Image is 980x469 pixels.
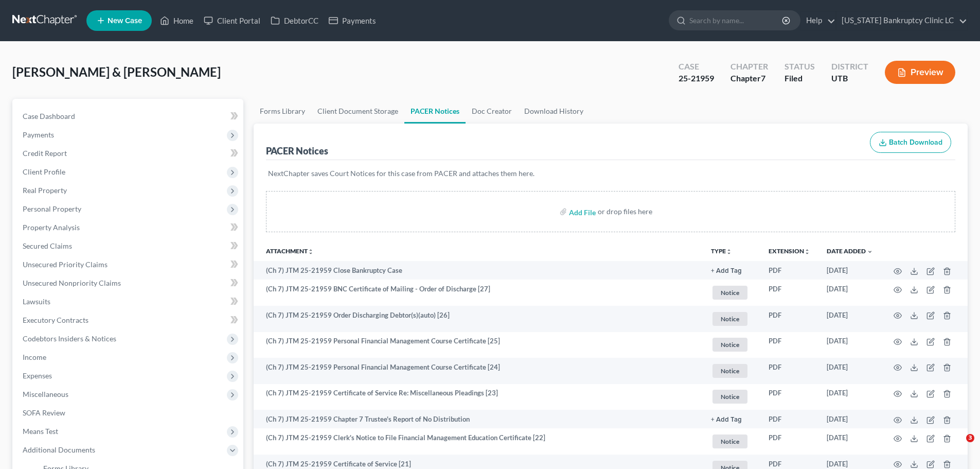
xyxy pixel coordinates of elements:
span: Unsecured Priority Claims [23,260,108,269]
td: PDF [760,410,818,428]
button: + Add Tag [711,268,742,274]
a: Secured Claims [14,237,243,255]
span: SOFA Review [23,408,65,417]
a: Case Dashboard [14,107,243,126]
a: Notice [711,388,752,405]
span: Notice [712,312,747,326]
span: Notice [712,338,747,352]
td: [DATE] [818,280,881,306]
a: Property Analysis [14,218,243,237]
a: Notice [711,284,752,301]
i: unfold_more [308,249,314,255]
a: Payments [324,11,381,30]
a: Unsecured Priority Claims [14,255,243,274]
span: Expenses [23,371,52,380]
div: Filed [785,73,815,84]
td: (Ch 7) JTM 25-21959 Personal Financial Management Course Certificate [24] [254,358,703,384]
a: Doc Creator [466,99,518,124]
td: [DATE] [818,332,881,358]
a: Help [801,11,835,30]
span: 7 [761,73,765,83]
div: District [831,61,868,73]
a: Extensionunfold_more [769,247,810,255]
button: Preview [885,61,955,84]
a: Lawsuits [14,292,243,311]
span: Property Analysis [23,223,80,232]
a: PACER Notices [404,99,466,124]
a: Executory Contracts [14,311,243,329]
span: Batch Download [889,138,942,147]
div: Case [679,61,714,73]
div: PACER Notices [266,145,328,157]
td: PDF [760,428,818,455]
a: Notice [711,433,752,450]
div: or drop files here [598,206,652,217]
a: Date Added expand_more [827,247,873,255]
td: (Ch 7) JTM 25-21959 Chapter 7 Trustee's Report of No Distribution [254,410,703,428]
span: Notice [712,435,747,448]
a: Forms Library [254,99,311,124]
td: [DATE] [818,358,881,384]
td: (Ch 7) JTM 25-21959 Personal Financial Management Course Certificate [25] [254,332,703,358]
span: Unsecured Nonpriority Claims [23,279,121,287]
span: Credit Report [23,149,67,158]
td: [DATE] [818,261,881,280]
span: Payments [23,130,54,139]
a: Client Document Storage [311,99,404,124]
a: Home [155,11,199,30]
input: Search by name... [689,11,783,30]
a: Attachmentunfold_more [266,247,314,255]
button: + Add Tag [711,416,742,423]
td: PDF [760,280,818,306]
a: Credit Report [14,144,243,163]
td: (Ch 7) JTM 25-21959 Close Bankruptcy Case [254,261,703,280]
a: Notice [711,310,752,327]
span: Secured Claims [23,241,72,250]
button: Batch Download [870,132,951,153]
a: [US_STATE] Bankruptcy Clinic LC [836,11,967,30]
i: unfold_more [726,249,732,255]
span: Notice [712,390,747,404]
td: [DATE] [818,306,881,332]
td: [DATE] [818,384,881,410]
a: + Add Tag [711,414,752,424]
span: [PERSON_NAME] & [PERSON_NAME] [12,64,221,79]
a: + Add Tag [711,266,752,275]
td: PDF [760,332,818,358]
td: PDF [760,358,818,384]
a: Download History [518,99,590,124]
a: Notice [711,362,752,379]
span: New Case [108,17,142,25]
i: expand_more [867,249,873,255]
span: Notice [712,286,747,300]
td: (Ch 7) JTM 25-21959 Certificate of Service Re: Miscellaneous Pleadings [23] [254,384,703,410]
td: [DATE] [818,410,881,428]
td: (Ch 7) JTM 25-21959 Clerk's Notice to File Financial Management Education Certificate [22] [254,428,703,455]
div: Status [785,61,815,73]
span: Miscellaneous [23,390,68,398]
a: Unsecured Nonpriority Claims [14,274,243,292]
span: Case Dashboard [23,112,75,120]
span: Income [23,353,46,361]
span: Lawsuits [23,297,50,306]
span: Notice [712,364,747,378]
span: 3 [966,434,974,442]
span: Codebtors Insiders & Notices [23,334,116,343]
span: Real Property [23,186,67,195]
p: NextChapter saves Court Notices for this case from PACER and attaches them here. [268,168,953,179]
span: Additional Documents [23,445,95,454]
div: 25-21959 [679,73,714,84]
span: Client Profile [23,167,65,176]
td: PDF [760,261,818,280]
div: Chapter [730,61,768,73]
td: (Ch 7) JTM 25-21959 Order Discharging Debtor(s)(auto) [26] [254,306,703,332]
div: UTB [831,73,868,84]
td: PDF [760,384,818,410]
a: Notice [711,336,752,353]
span: Means Test [23,427,58,436]
td: PDF [760,306,818,332]
td: (Ch 7) JTM 25-21959 BNC Certificate of Mailing - Order of Discharge [27] [254,280,703,306]
span: Executory Contracts [23,316,88,324]
a: Client Portal [199,11,265,30]
div: Chapter [730,73,768,84]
